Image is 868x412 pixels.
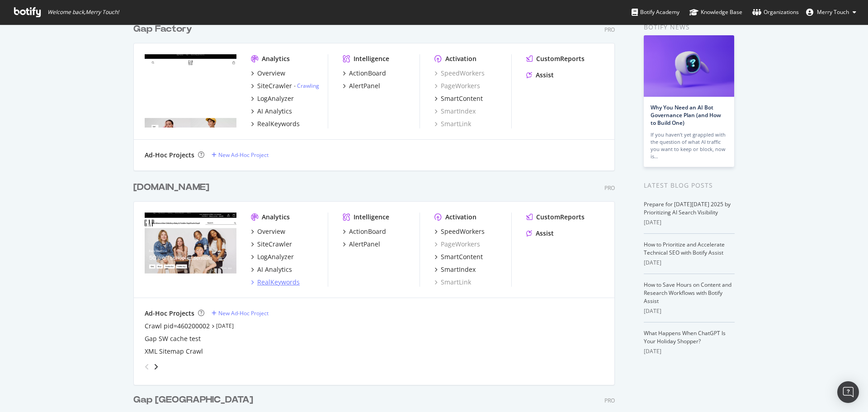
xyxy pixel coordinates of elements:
a: Why You Need an AI Bot Governance Plan (and How to Build One) [651,104,721,127]
a: SmartContent [434,94,483,103]
a: Gap Factory [133,23,196,36]
div: Pro [604,397,615,404]
div: Gap SW cache test [145,334,201,343]
a: Crawling [297,82,319,90]
a: PageWorkers [434,240,480,249]
div: Open Intercom Messenger [837,381,859,403]
div: LogAnalyzer [257,252,294,261]
a: AI Analytics [251,107,292,116]
a: ActionBoard [343,227,386,236]
span: Welcome back, Merry Touch ! [47,9,119,16]
div: Gap Factory [133,23,192,36]
div: Activation [445,213,476,222]
div: AlertPanel [349,240,380,249]
div: [DATE] [644,218,735,227]
a: SpeedWorkers [434,69,485,78]
div: Organizations [752,8,799,17]
div: Gap [GEOGRAPHIC_DATA] [133,393,253,407]
a: SmartLink [434,278,471,287]
div: Assist [536,229,554,238]
div: angle-right [153,362,159,371]
div: [DATE] [644,259,735,267]
a: What Happens When ChatGPT Is Your Holiday Shopper? [644,329,726,345]
div: Analytics [262,54,290,63]
div: AI Analytics [257,107,292,116]
a: Overview [251,227,285,236]
a: How to Prioritize and Accelerate Technical SEO with Botify Assist [644,241,725,256]
a: [DOMAIN_NAME] [133,181,213,194]
a: SiteCrawler- Crawling [251,81,319,90]
div: Ad-Hoc Projects [145,309,194,318]
div: RealKeywords [257,119,300,128]
a: Assist [526,71,554,80]
a: AI Analytics [251,265,292,274]
div: [DATE] [644,347,735,355]
div: CustomReports [536,213,585,222]
div: angle-left [141,360,153,374]
a: LogAnalyzer [251,252,294,261]
div: SpeedWorkers [441,227,485,236]
div: [DATE] [644,307,735,315]
a: XML Sitemap Crawl [145,347,203,356]
div: SmartIndex [441,265,476,274]
button: Merry Touch [799,5,863,19]
a: Prepare for [DATE][DATE] 2025 by Prioritizing AI Search Visibility [644,200,731,216]
a: Overview [251,69,285,78]
div: Activation [445,54,476,63]
div: Analytics [262,213,290,222]
div: CustomReports [536,54,585,63]
a: AlertPanel [343,81,380,90]
div: New Ad-Hoc Project [218,151,269,159]
a: SpeedWorkers [434,227,485,236]
div: - [294,82,319,90]
div: Pro [604,26,615,33]
div: ActionBoard [349,227,386,236]
div: Knowledge Base [689,8,742,17]
div: Overview [257,227,285,236]
div: [DOMAIN_NAME] [133,181,209,194]
div: Pro [604,184,615,192]
div: Assist [536,71,554,80]
a: SmartIndex [434,265,476,274]
div: Overview [257,69,285,78]
a: SmartLink [434,119,471,128]
div: SiteCrawler [257,81,292,90]
a: New Ad-Hoc Project [212,151,269,159]
div: If you haven’t yet grappled with the question of what AI traffic you want to keep or block, now is… [651,131,727,160]
div: Botify news [644,22,735,32]
a: SmartIndex [434,107,476,116]
a: [DATE] [216,322,234,330]
a: SiteCrawler [251,240,292,249]
div: New Ad-Hoc Project [218,309,269,317]
a: Crawl pid=460200002 [145,322,210,331]
a: CustomReports [526,213,585,222]
a: New Ad-Hoc Project [212,309,269,317]
span: Merry Touch [817,8,849,16]
div: SmartContent [441,252,483,261]
a: ActionBoard [343,69,386,78]
img: Why You Need an AI Bot Governance Plan (and How to Build One) [644,35,734,97]
div: AI Analytics [257,265,292,274]
a: How to Save Hours on Content and Research Workflows with Botify Assist [644,281,731,305]
div: SiteCrawler [257,240,292,249]
a: RealKeywords [251,119,300,128]
a: Assist [526,229,554,238]
a: PageWorkers [434,81,480,90]
div: Botify Academy [632,8,679,17]
div: Ad-Hoc Projects [145,151,194,160]
a: RealKeywords [251,278,300,287]
div: LogAnalyzer [257,94,294,103]
div: SmartContent [441,94,483,103]
a: SmartContent [434,252,483,261]
div: Latest Blog Posts [644,180,735,190]
div: AlertPanel [349,81,380,90]
div: RealKeywords [257,278,300,287]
